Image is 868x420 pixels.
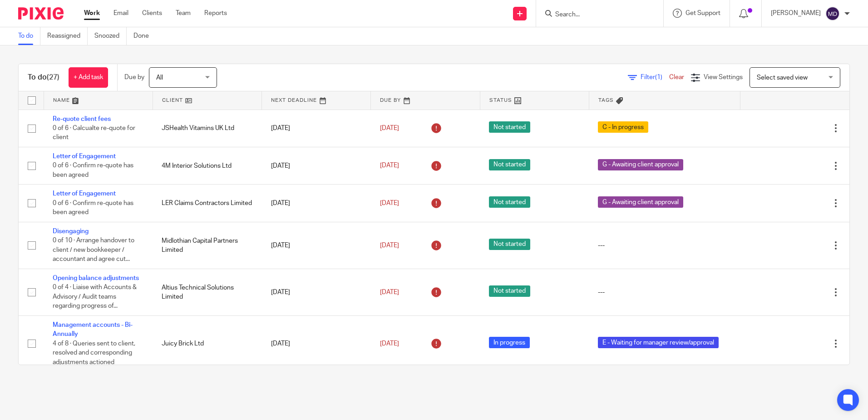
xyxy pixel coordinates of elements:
[489,285,530,297] span: Not started
[153,222,261,269] td: Midlothian Capital Partners Limited
[53,285,137,310] span: 0 of 4 · Liaise with Accounts & Advisory / Audit teams regarding progress of...
[771,9,821,18] p: [PERSON_NAME]
[669,74,684,80] a: Clear
[84,9,100,18] a: Work
[380,125,399,131] span: [DATE]
[489,337,530,348] span: In progress
[598,196,683,208] span: G - Awaiting client approval
[380,163,399,169] span: [DATE]
[380,340,399,347] span: [DATE]
[598,121,648,133] span: C - In progress
[153,185,261,222] td: LER Claims Contractors Limited
[262,316,371,372] td: [DATE]
[53,163,133,179] span: 0 of 6 · Confirm re-quote has been agreed
[53,200,133,216] span: 0 of 6 · Confirm re-quote has been agreed
[598,288,731,297] div: ---
[489,159,530,170] span: Not started
[53,153,116,160] a: Letter of Engagement
[489,121,530,133] span: Not started
[655,74,662,80] span: (1)
[489,239,530,250] span: Not started
[176,9,191,18] a: Team
[825,6,840,21] img: svg%3E
[47,27,88,45] a: Reassigned
[686,10,720,16] span: Get Support
[380,242,399,249] span: [DATE]
[53,228,89,235] a: Disengaging
[69,67,108,88] a: + Add task
[489,196,530,208] span: Not started
[598,241,731,250] div: ---
[262,147,371,184] td: [DATE]
[262,185,371,222] td: [DATE]
[53,340,135,365] span: 4 of 8 · Queries sent to client, resolved and corresponding adjustments actioned
[156,75,163,81] span: All
[18,27,40,45] a: To do
[598,337,719,348] span: E - Waiting for manager review/approval
[133,27,156,45] a: Done
[598,98,614,103] span: Tags
[53,322,133,337] a: Management accounts - Bi-Annually
[757,75,808,81] span: Select saved view
[262,110,371,147] td: [DATE]
[153,147,261,184] td: 4M Interior Solutions Ltd
[53,275,139,281] a: Opening balance adjustments
[153,316,261,372] td: Juicy Brick Ltd
[113,9,128,18] a: Email
[380,289,399,295] span: [DATE]
[28,73,59,82] h1: To do
[153,269,261,315] td: Altius Technical Solutions Limited
[554,11,636,19] input: Search
[47,74,59,81] span: (27)
[153,110,261,147] td: JSHealth Vitamins UK Ltd
[53,190,116,197] a: Letter of Engagement
[53,237,134,262] span: 0 of 10 · Arrange handover to client / new bookkeeper / accountant and agree cut...
[641,74,669,80] span: Filter
[204,9,227,18] a: Reports
[53,116,111,122] a: Re-quote client fees
[94,27,127,45] a: Snoozed
[262,269,371,315] td: [DATE]
[18,7,64,20] img: Pixie
[53,125,135,141] span: 0 of 6 · Calcualte re-quote for client
[262,222,371,269] td: [DATE]
[598,159,683,170] span: G - Awaiting client approval
[142,9,162,18] a: Clients
[124,73,144,82] p: Due by
[704,74,743,80] span: View Settings
[380,200,399,206] span: [DATE]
